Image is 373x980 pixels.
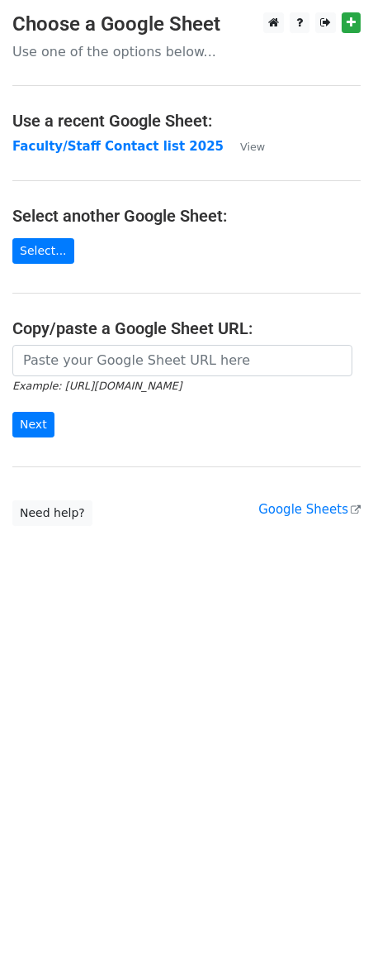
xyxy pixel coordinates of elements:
[12,111,361,131] h4: Use a recent Google Sheet:
[12,318,361,338] h4: Copy/paste a Google Sheet URL:
[240,141,265,153] small: View
[12,500,92,526] a: Need help?
[12,206,361,226] h4: Select another Google Sheet:
[12,43,361,60] p: Use one of the options below...
[12,412,54,437] input: Next
[12,12,361,36] h3: Choose a Google Sheet
[224,139,265,154] a: View
[12,238,74,264] a: Select...
[12,380,182,392] small: Example: [URL][DOMAIN_NAME]
[258,502,361,517] a: Google Sheets
[12,345,352,376] input: Paste your Google Sheet URL here
[12,139,224,154] a: Faculty/Staff Contact list 2025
